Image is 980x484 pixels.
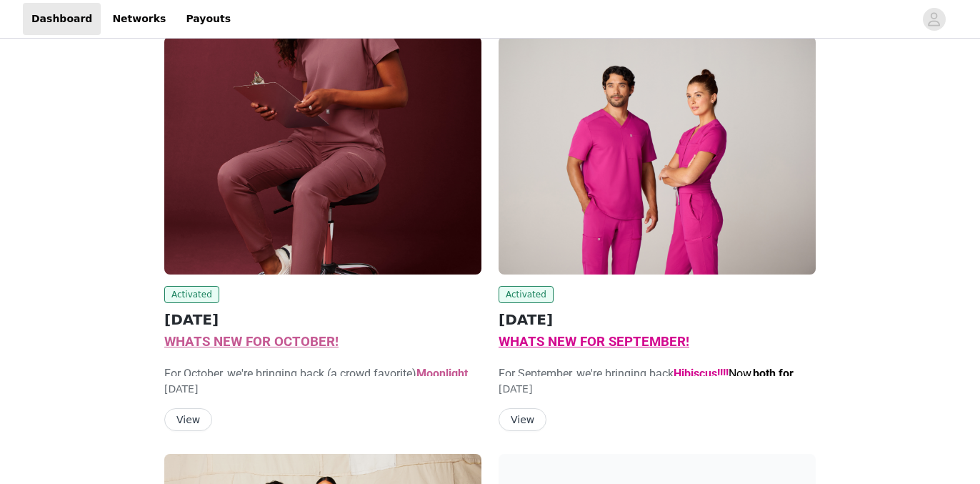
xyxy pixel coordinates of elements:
[499,286,554,303] span: Activated
[674,367,729,380] strong: Hibiscus!!!!
[164,334,339,350] span: WHATS NEW FOR OCTOBER!
[927,8,941,31] div: avatar
[499,408,546,431] button: View
[164,286,219,303] span: Activated
[164,408,212,431] button: View
[177,3,239,35] a: Payouts
[499,334,689,350] span: WHATS NEW FOR SEPTEMBER!
[164,383,198,395] span: [DATE]
[499,383,532,395] span: [DATE]
[104,3,174,35] a: Networks
[164,36,481,275] img: Fabletics Scrubs
[499,415,546,425] a: View
[499,367,807,415] span: For September, we're bringing back
[23,3,101,35] a: Dashboard
[164,309,481,330] h2: [DATE]
[499,309,816,330] h2: [DATE]
[164,367,477,397] span: For October, we're bringing back (a crowd favorite)
[164,415,212,425] a: View
[499,36,816,275] img: Fabletics Scrubs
